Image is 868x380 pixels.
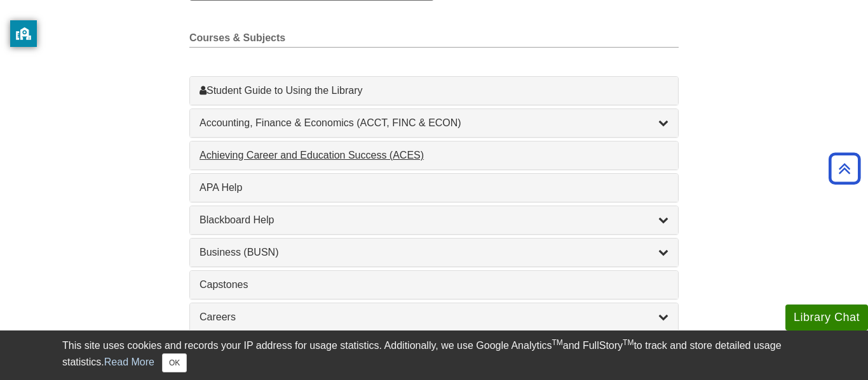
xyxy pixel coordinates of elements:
a: APA Help [200,180,668,195]
a: Read More [104,357,154,367]
a: Blackboard Help [200,213,668,228]
sup: TM [552,338,562,347]
button: Library Chat [785,305,868,331]
div: This site uses cookies and records your IP address for usage statistics. Additionally, we use Goo... [62,338,806,372]
button: Close [162,353,187,372]
h2: Courses & Subjects [189,32,679,48]
a: Achieving Career and Education Success (ACES) [200,148,668,163]
a: Business (BUSN) [200,245,668,260]
a: Student Guide to Using the Library [200,83,668,98]
a: Careers [200,310,668,325]
sup: TM [623,338,634,347]
a: Accounting, Finance & Economics (ACCT, FINC & ECON) [200,115,668,131]
a: Capstones [200,277,668,292]
a: Back to Top [824,160,865,177]
button: privacy banner [10,20,37,47]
